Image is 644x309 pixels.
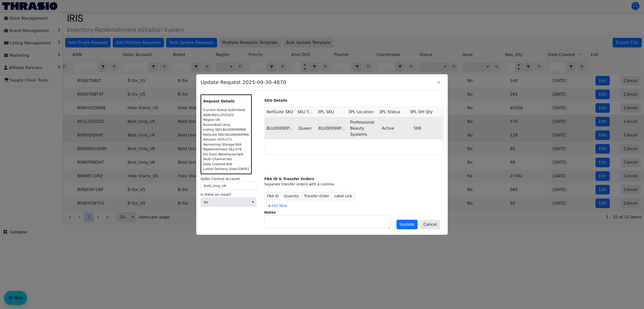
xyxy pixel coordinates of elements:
[332,192,355,200] th: Label Link
[434,77,444,87] button: Close
[203,113,249,118] div: ASIN: B01LZH2UZ2
[203,152,249,157] div: DS From Warehouse: N/A
[204,200,246,205] span: No
[203,99,249,104] p: Request Details
[379,109,400,115] span: 3PL Status
[380,117,412,139] td: Active
[203,166,249,172] div: Latest Delivery Date: [DATE]
[267,203,287,208] span: Add New
[281,192,302,200] th: Quantity
[267,109,293,115] span: NetSuite SKU
[400,221,414,228] span: Update
[200,176,260,182] label: Seller Central Account
[348,109,374,115] span: 3PL Location
[420,220,440,229] button: Cancel
[203,107,249,113] div: Current Status: Submitted
[203,147,249,152] div: Replenishment Qty: 576
[264,176,444,182] div: FBA ID & Transfer Orders
[203,127,249,132] div: Listing SKU: BLU00090PAN
[317,109,334,115] span: 3PL SKU
[203,132,249,137] div: Netsuite SKU: BLU00090PAN
[412,117,443,139] td: 588
[265,117,296,139] td: BLU00090PAN
[302,192,332,200] th: Transfer Order
[264,182,444,187] div: Separate transfer orders with a comma
[200,76,434,89] span: Update Request 2025-09-30-4870
[264,210,276,214] label: Notes
[203,157,249,162] div: Multi Channel: NO
[249,198,256,207] button: select
[297,109,313,115] span: SKU Type
[348,117,380,139] td: Professional Beauty Systems
[203,137,249,142] div: Amazon DOS: 271
[316,117,348,139] td: BLU00090PAN
[396,220,418,229] button: Update
[203,142,249,147] div: Remaining Storage: N/A
[203,122,249,127] div: Brand: Bold Uniq
[203,162,249,167] div: Date Created: N/A
[264,202,290,210] button: Add New
[264,98,444,103] p: SKU Details
[423,221,437,228] span: Cancel
[410,109,433,115] span: 3PL OH Qty
[203,117,249,122] div: Region: UK
[296,117,316,139] td: Queen
[264,192,281,200] th: FBA ID
[200,192,260,197] label: Is there an issue?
